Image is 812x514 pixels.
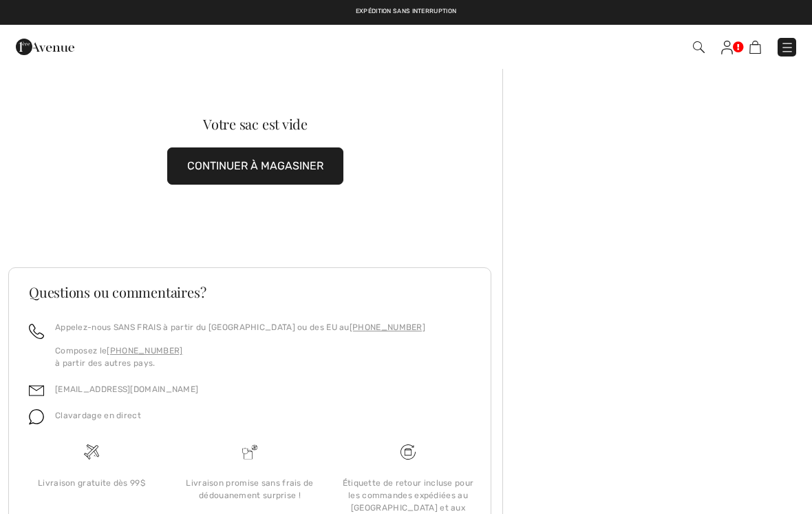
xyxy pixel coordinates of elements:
[29,383,44,398] img: email
[29,324,44,339] img: call
[721,41,733,54] img: Mes infos
[107,346,182,356] a: [PHONE_NUMBER]
[55,384,198,394] a: [EMAIL_ADDRESS][DOMAIN_NAME]
[55,321,425,333] p: Appelez-nous SANS FRAIS à partir du [GEOGRAPHIC_DATA] ou des EU au
[29,285,471,299] h3: Questions ou commentaires?
[29,409,44,424] img: chat
[23,477,160,489] div: Livraison gratuite dès 99$
[55,345,425,369] p: Composez le à partir des autres pays.
[16,39,74,52] a: 1ère Avenue
[55,411,141,420] span: Clavardage en direct
[350,322,425,332] a: [PHONE_NUMBER]
[16,33,74,61] img: 1ère Avenue
[182,477,318,502] div: Livraison promise sans frais de dédouanement surprise !
[167,147,343,185] button: CONTINUER À MAGASINER
[400,444,416,460] img: Livraison gratuite dès 99$
[749,41,761,54] img: Panier d'achat
[242,444,257,460] img: Livraison promise sans frais de dédouanement surprise&nbsp;!
[693,41,705,53] img: Recherche
[84,444,99,460] img: Livraison gratuite dès 99$
[780,41,794,54] img: Menu
[33,117,478,131] div: Votre sac est vide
